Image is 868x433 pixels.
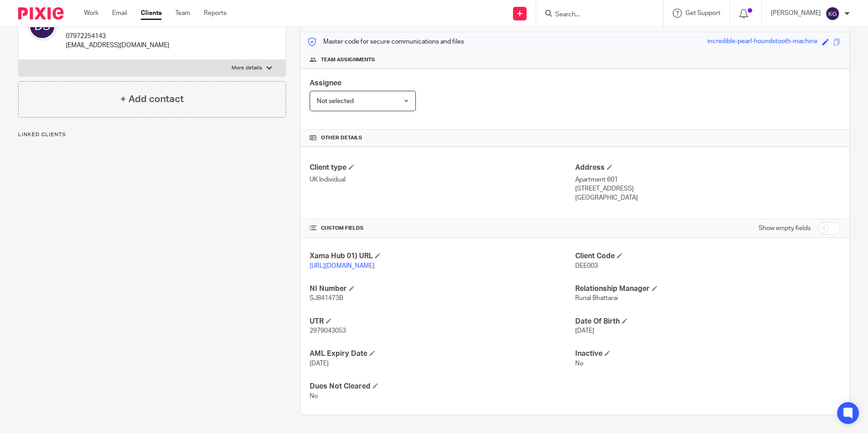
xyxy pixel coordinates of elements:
[575,193,840,202] p: [GEOGRAPHIC_DATA]
[575,263,598,269] span: DEE003
[310,263,375,269] a: [URL][DOMAIN_NAME]
[204,9,227,18] a: Reports
[310,349,575,359] h4: AML Expiry Date
[120,92,184,106] h4: + Add contact
[575,163,840,172] h4: Address
[18,7,64,20] img: Pixie
[310,295,343,301] span: SJ841473B
[317,98,354,104] span: Not selected
[141,9,162,18] a: Clients
[575,295,618,301] span: Runal Bhattarai
[18,131,286,138] p: Linked clients
[825,6,840,21] img: svg%3E
[310,317,575,326] h4: UTR
[310,284,575,294] h4: NI Number
[310,79,341,87] span: Assignee
[66,32,198,41] p: 07972254143
[232,64,262,72] p: More details
[575,328,594,334] span: [DATE]
[307,37,464,46] p: Master code for secure communications and files
[310,175,575,184] p: UK Individual
[575,251,840,261] h4: Client Code
[575,317,840,326] h4: Date Of Birth
[310,328,346,334] span: 2979043053
[575,360,583,367] span: No
[575,175,840,184] p: Apartment 601
[686,10,720,16] span: Get Support
[310,163,575,172] h4: Client type
[575,349,840,359] h4: Inactive
[759,224,811,233] label: Show empty fields
[310,393,318,399] span: No
[112,9,127,18] a: Email
[310,382,575,391] h4: Dues Not Cleared
[310,251,575,261] h4: Xama Hub 01) URL
[321,56,375,64] span: Team assignments
[707,37,818,47] div: incredible-pearl-houndstooth-machine
[321,134,362,142] span: Other details
[175,9,190,18] a: Team
[84,9,99,18] a: Work
[66,41,198,50] p: [EMAIL_ADDRESS][DOMAIN_NAME]
[575,184,840,193] p: [STREET_ADDRESS]
[310,225,575,232] h4: CUSTOM FIELDS
[771,9,821,18] p: [PERSON_NAME]
[554,11,636,19] input: Search
[310,360,329,367] span: [DATE]
[575,284,840,294] h4: Relationship Manager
